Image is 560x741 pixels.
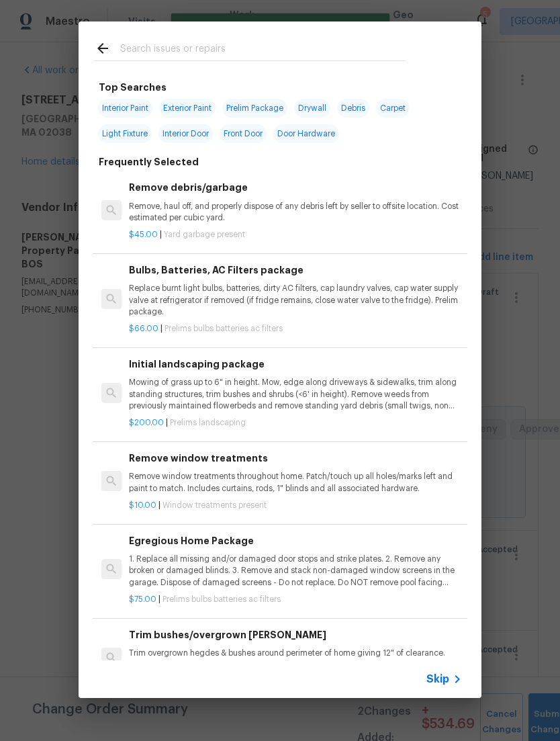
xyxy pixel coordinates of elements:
p: Trim overgrown hegdes & bushes around perimeter of home giving 12" of clearance. Properly dispose... [129,648,462,670]
span: Light Fixture [98,124,152,143]
span: Drywall [294,99,330,118]
span: Interior Door [158,124,213,143]
span: Prelims landscaping [170,419,246,427]
span: Door Hardware [273,124,339,143]
h6: Remove window treatments [129,451,462,466]
p: 1. Replace all missing and/or damaged door stops and strike plates. 2. Remove any broken or damag... [129,554,462,588]
span: $45.00 [129,230,158,238]
h6: Bulbs, Batteries, AC Filters package [129,263,462,277]
span: $200.00 [129,419,164,427]
span: Debris [337,99,369,118]
p: Remove, haul off, and properly dispose of any debris left by seller to offsite location. Cost est... [129,201,462,224]
span: Yard garbage present [164,230,245,238]
p: | [129,594,462,605]
span: Carpet [376,99,410,118]
span: Interior Paint [98,99,152,118]
p: | [129,417,462,429]
h6: Egregious Home Package [129,533,462,548]
p: Replace burnt light bulbs, batteries, dirty AC filters, cap laundry valves, cap water supply valv... [129,283,462,317]
span: $10.00 [129,501,156,509]
span: $75.00 [129,595,156,603]
p: | [129,229,462,241]
span: Prelims bulbs batteries ac filters [165,324,283,333]
p: Remove window treatments throughout home. Patch/touch up all holes/marks left and paint to match.... [129,471,462,494]
input: Search issues or repairs [120,40,405,60]
span: Skip [426,672,449,686]
span: Window treatments present [162,501,267,509]
span: Exterior Paint [159,99,216,118]
span: Prelims bulbs batteries ac filters [162,595,281,603]
h6: Top Searches [99,80,167,95]
h6: Frequently Selected [99,155,199,169]
p: | [129,500,462,511]
p: Mowing of grass up to 6" in height. Mow, edge along driveways & sidewalks, trim along standing st... [129,377,462,411]
span: Front Door [220,124,267,143]
span: $66.00 [129,324,158,333]
span: Prelim Package [222,99,287,118]
h6: Remove debris/garbage [129,180,462,195]
h6: Trim bushes/overgrown [PERSON_NAME] [129,627,462,642]
p: | [129,323,462,335]
h6: Initial landscaping package [129,357,462,372]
